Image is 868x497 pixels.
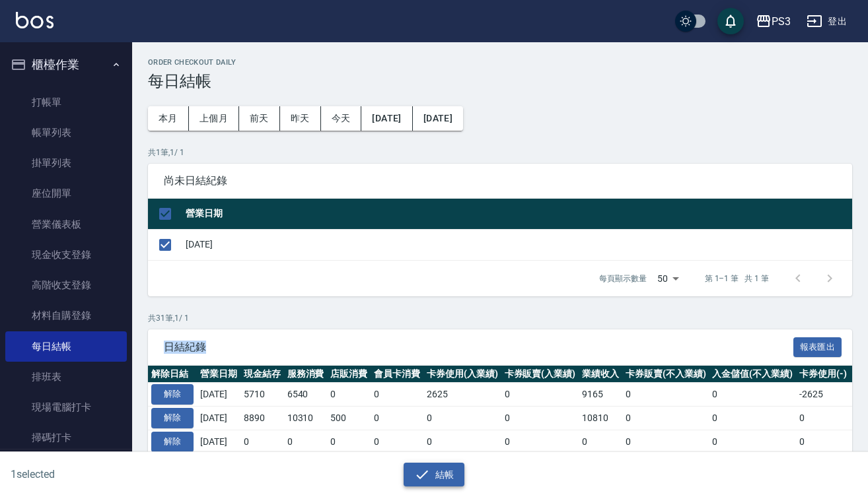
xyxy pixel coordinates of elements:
button: 本月 [148,106,189,131]
th: 卡券使用(-) [796,366,850,383]
a: 掛單列表 [5,148,127,178]
button: 昨天 [280,106,321,131]
a: 現金收支登錄 [5,240,127,270]
h6: 1 selected [11,466,215,482]
button: 今天 [321,106,362,131]
a: 高階收支登錄 [5,270,127,300]
td: -2625 [796,383,850,407]
button: 結帳 [404,463,465,487]
th: 卡券販賣(入業績) [501,366,579,383]
td: 5710 [240,383,284,407]
button: 登出 [801,9,852,34]
td: 0 [709,383,796,407]
td: [DATE] [182,229,852,260]
td: 0 [501,407,579,430]
td: 0 [796,407,850,430]
button: 解除 [151,384,194,405]
button: 櫃檯作業 [5,48,127,82]
button: 解除 [151,432,194,452]
th: 營業日期 [197,366,240,383]
td: 0 [501,383,579,407]
p: 第 1–1 筆 共 1 筆 [705,273,769,284]
td: 8890 [240,407,284,430]
th: 入金儲值(不入業績) [709,366,796,383]
span: 日結紀錄 [164,341,793,354]
td: 0 [709,407,796,430]
td: 0 [423,407,501,430]
td: 0 [796,430,850,453]
h2: Order checkout daily [148,58,852,67]
a: 帳單列表 [5,117,127,148]
button: 報表匯出 [793,337,842,358]
a: 打帳單 [5,87,127,117]
td: 10310 [284,407,328,430]
td: 500 [327,407,371,430]
button: 解除 [151,408,194,428]
td: 2625 [423,383,501,407]
td: 0 [371,407,423,430]
button: save [717,8,744,34]
a: 排班表 [5,362,127,392]
td: 6540 [284,383,328,407]
th: 服務消費 [284,366,328,383]
th: 店販消費 [327,366,371,383]
a: 座位開單 [5,178,127,209]
td: [DATE] [197,383,240,407]
button: [DATE] [361,106,412,131]
th: 現金結存 [240,366,284,383]
td: 0 [423,430,501,453]
div: PS3 [772,13,791,30]
button: PS3 [750,8,796,35]
td: 0 [240,430,284,453]
th: 卡券販賣(不入業績) [622,366,709,383]
button: 前天 [239,106,280,131]
a: 現場電腦打卡 [5,392,127,422]
td: 0 [622,430,709,453]
td: [DATE] [197,430,240,453]
td: 9165 [579,383,622,407]
a: 營業儀表板 [5,209,127,240]
td: 0 [622,383,709,407]
td: 0 [709,430,796,453]
td: 0 [371,430,423,453]
div: 50 [652,261,684,296]
button: 上個月 [189,106,239,131]
a: 報表匯出 [793,340,842,352]
th: 卡券使用(入業績) [423,366,501,383]
a: 掃碼打卡 [5,422,127,453]
span: 尚未日結紀錄 [164,174,836,187]
p: 共 31 筆, 1 / 1 [148,312,852,324]
p: 共 1 筆, 1 / 1 [148,147,852,158]
td: 0 [327,383,371,407]
button: [DATE] [413,106,463,131]
td: 0 [371,383,423,407]
td: 0 [622,407,709,430]
td: 0 [579,430,622,453]
td: 10810 [579,407,622,430]
th: 業績收入 [579,366,622,383]
td: 0 [284,430,328,453]
img: Logo [16,12,54,28]
td: 0 [501,430,579,453]
th: 解除日結 [148,366,197,383]
td: [DATE] [197,407,240,430]
th: 營業日期 [182,199,852,230]
td: 0 [327,430,371,453]
p: 每頁顯示數量 [599,273,647,284]
a: 每日結帳 [5,331,127,362]
a: 材料自購登錄 [5,300,127,331]
th: 會員卡消費 [371,366,423,383]
h3: 每日結帳 [148,72,852,90]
